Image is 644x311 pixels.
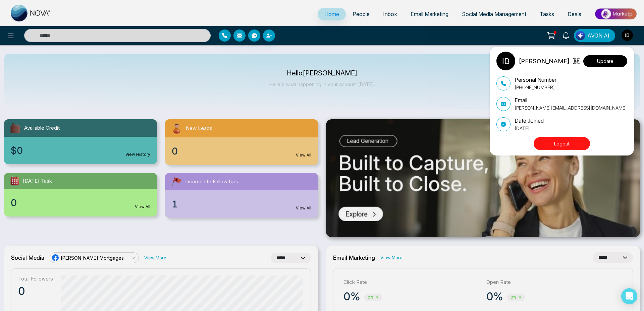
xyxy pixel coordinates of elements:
p: Email [515,96,627,104]
p: Date Joined [515,117,544,125]
div: Open Intercom Messenger [621,288,637,304]
p: [PERSON_NAME] [519,57,570,66]
p: [PHONE_NUMBER] [515,84,556,91]
p: Personal Number [515,76,556,84]
p: [PERSON_NAME][EMAIL_ADDRESS][DOMAIN_NAME] [515,104,627,111]
button: Update [583,55,627,67]
button: Logout [534,137,590,150]
p: [DATE] [515,125,544,132]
